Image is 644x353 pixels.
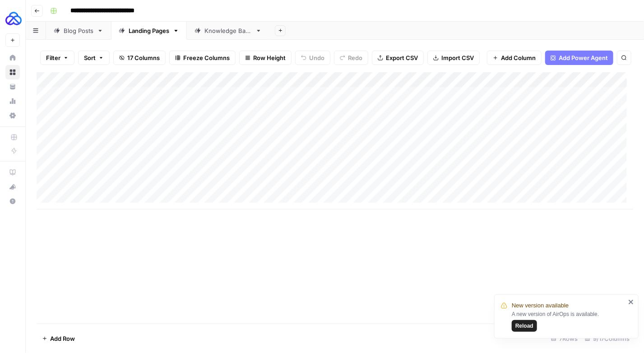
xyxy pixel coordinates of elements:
[5,180,20,194] button: What's new?
[348,53,362,62] span: Redo
[46,22,111,40] a: Blog Posts
[183,53,230,62] span: Freeze Columns
[6,180,19,194] div: What's new?
[46,53,60,62] span: Filter
[441,53,474,62] span: Import CSV
[37,331,80,346] button: Add Row
[5,194,20,209] button: Help + Support
[204,26,252,35] div: Knowledge Base
[84,53,96,62] span: Sort
[427,51,480,65] button: Import CSV
[5,7,20,30] button: Workspace: AUQ
[5,94,20,108] a: Usage
[386,53,418,62] span: Export CSV
[628,298,635,306] button: close
[40,51,74,65] button: Filter
[501,53,536,62] span: Add Column
[127,53,160,62] span: 17 Columns
[129,26,169,35] div: Landing Pages
[113,51,166,65] button: 17 Columns
[64,26,93,35] div: Blog Posts
[5,108,20,123] a: Settings
[334,51,368,65] button: Redo
[309,53,324,62] span: Undo
[372,51,424,65] button: Export CSV
[111,22,187,40] a: Landing Pages
[5,51,20,65] a: Home
[187,22,269,40] a: Knowledge Base
[581,331,633,346] div: 9/17 Columns
[78,51,110,65] button: Sort
[5,165,20,180] a: AirOps Academy
[512,310,625,332] div: A new version of AirOps is available.
[545,51,613,65] button: Add Power Agent
[253,53,286,62] span: Row Height
[512,320,537,332] button: Reload
[512,301,569,310] span: New version available
[559,53,608,62] span: Add Power Agent
[295,51,330,65] button: Undo
[239,51,292,65] button: Row Height
[515,322,533,330] span: Reload
[169,51,236,65] button: Freeze Columns
[5,79,20,94] a: Your Data
[5,65,20,79] a: Browse
[5,10,22,27] img: AUQ Logo
[547,331,581,346] div: 7 Rows
[487,51,542,65] button: Add Column
[50,334,75,343] span: Add Row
